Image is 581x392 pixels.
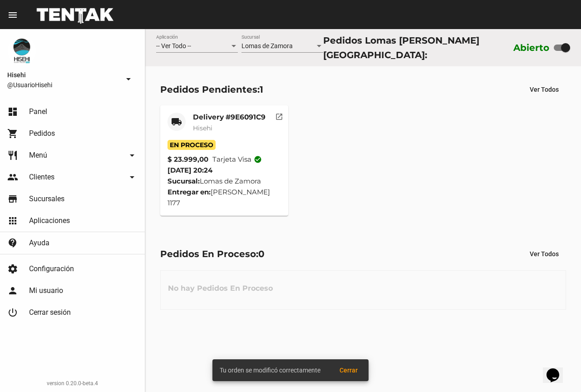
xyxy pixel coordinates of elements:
span: Ayuda [29,238,49,248]
strong: Sucursal: [167,177,200,185]
div: Pedidos En Proceso: [160,247,265,261]
span: Tu orden se modificó correctamente [220,366,320,375]
span: Ver Todos [530,250,559,258]
span: Cerrar sesión [29,308,71,317]
div: Lomas de Zamora [167,176,281,187]
mat-icon: menu [7,10,18,20]
mat-icon: local_shipping [171,116,182,127]
mat-icon: people [7,172,18,183]
mat-icon: store [7,194,18,204]
span: Panel [29,107,47,116]
mat-icon: apps [7,215,18,226]
span: Menú [29,151,47,160]
mat-icon: arrow_drop_down [127,150,138,161]
mat-icon: person [7,285,18,296]
button: Ver Todos [522,81,566,98]
div: Pedidos Pendientes: [160,82,263,97]
span: -- Ver Todo -- [156,42,191,50]
mat-icon: arrow_drop_down [127,172,138,183]
span: Tarjeta visa [212,154,262,165]
mat-icon: shopping_cart [7,128,18,139]
span: Mi usuario [29,286,63,295]
span: [DATE] 20:24 [167,166,212,174]
img: b10aa081-330c-4927-a74e-08896fa80e0a.jpg [7,36,36,65]
span: Ver Todos [530,86,559,93]
span: Sucursales [29,194,64,203]
mat-icon: contact_support [7,238,18,248]
mat-icon: dashboard [7,106,18,117]
div: [PERSON_NAME] 1177 [167,187,281,208]
span: Hisehi [7,69,119,80]
button: Ver Todos [522,246,566,262]
button: Cerrar [332,362,365,378]
iframe: chat widget [543,356,572,383]
mat-icon: power_settings_new [7,307,18,318]
span: Cerrar [340,367,358,374]
span: Configuración [29,264,74,273]
strong: $ 23.999,00 [167,154,208,165]
mat-icon: restaurant [7,150,18,161]
mat-icon: arrow_drop_down [123,74,134,84]
span: 1 [260,84,263,95]
mat-icon: settings [7,263,18,274]
div: Pedidos Lomas [PERSON_NAME][GEOGRAPHIC_DATA]: [323,33,509,62]
mat-icon: check_circle [254,155,262,164]
span: Hisehi [193,124,212,132]
mat-icon: open_in_new [275,111,283,119]
span: Lomas de Zamora [241,42,293,50]
strong: Entregar en: [167,188,211,196]
div: version 0.20.0-beta.4 [7,379,138,388]
span: En Proceso [167,140,216,150]
label: Abierto [513,40,550,55]
h3: No hay Pedidos En Proceso [161,275,280,302]
mat-card-title: Delivery #9E6091C9 [193,113,266,122]
span: @UsuarioHisehi [7,80,119,89]
span: Pedidos [29,129,55,138]
span: 0 [258,248,265,259]
span: Clientes [29,173,54,182]
span: Aplicaciones [29,216,70,225]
